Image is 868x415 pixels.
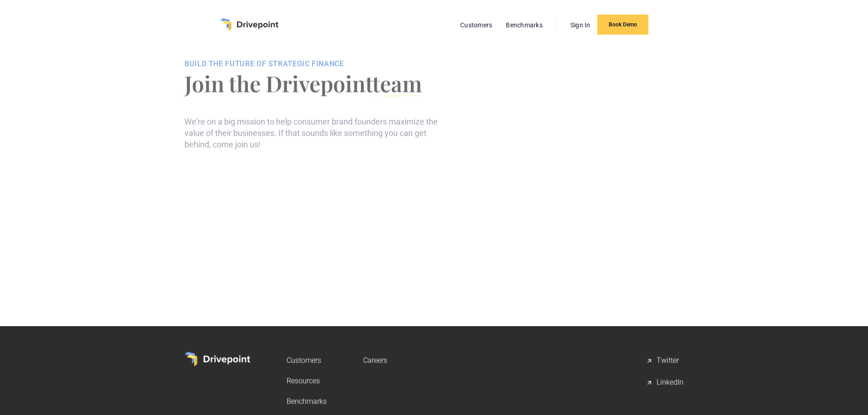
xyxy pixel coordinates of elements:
a: LinkedIn [646,374,683,392]
a: home [220,18,278,31]
a: Customers [287,352,327,369]
div: BUILD THE FUTURE OF STRATEGIC FINANCE [185,59,450,68]
a: Sign In [566,19,595,31]
a: Careers [363,352,387,369]
a: Resources [287,372,327,389]
a: Benchmarks [501,19,547,31]
a: Benchmarks [287,393,327,410]
div: Twitter [657,355,679,366]
a: Customers [456,19,497,31]
h1: Join the Drivepoint [185,72,450,94]
span: team [372,68,422,97]
a: Twitter [646,352,683,370]
div: LinkedIn [657,377,683,388]
p: We’re on a big mission to help consumer brand founders maximize the value of their businesses. If... [185,116,450,150]
a: Book Demo [597,15,648,35]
